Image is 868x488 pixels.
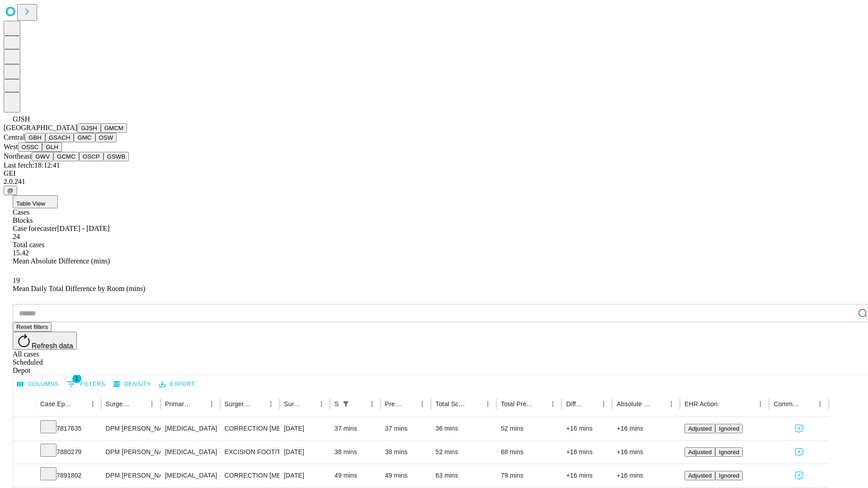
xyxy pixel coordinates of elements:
button: GSWB [104,152,129,161]
button: Sort [585,398,597,410]
button: Sort [252,398,264,410]
div: DPM [PERSON_NAME] [PERSON_NAME] [106,464,156,487]
div: 7817635 [40,417,97,440]
div: 52 mins [435,441,492,464]
div: 1 active filter [340,398,352,410]
button: Menu [315,398,328,410]
div: 79 mins [501,464,557,487]
button: Sort [193,398,205,410]
div: Surgery Date [284,400,302,408]
div: 7891802 [40,464,97,487]
button: Menu [146,398,158,410]
button: Menu [597,398,610,410]
button: Menu [366,398,378,410]
div: Total Scheduled Duration [435,400,468,408]
div: +16 mins [617,417,675,440]
div: Comments [774,400,800,408]
button: Adjusted [684,471,715,480]
button: Sort [74,398,86,410]
button: Adjusted [684,424,715,433]
div: [MEDICAL_DATA] [165,441,215,464]
button: Sort [133,398,146,410]
button: OSSC [18,142,42,152]
span: Refresh data [32,342,73,350]
button: GJSH [77,123,101,133]
span: Mean Absolute Difference (mins) [13,257,110,265]
div: +16 mins [566,417,608,440]
button: Expand [18,468,31,484]
div: GEI [4,169,864,178]
div: Surgery Name [225,400,251,408]
div: 52 mins [501,417,557,440]
button: Menu [205,398,218,410]
span: Adjusted [688,425,712,432]
span: 19 [13,277,20,284]
span: Ignored [719,449,739,455]
div: 63 mins [435,464,492,487]
button: Menu [547,398,559,410]
div: 49 mins [335,464,376,487]
div: Absolute Difference [617,400,651,408]
div: Difference [566,400,584,408]
button: GSACH [45,133,74,142]
button: GBH [25,133,45,142]
div: CORRECTION [MEDICAL_DATA] [225,417,275,440]
button: Show filters [65,377,108,391]
button: Sort [718,398,731,410]
span: Adjusted [688,449,712,455]
button: Refresh data [13,332,77,350]
button: GWV [32,152,53,161]
span: GJSH [13,115,30,123]
div: +16 mins [617,464,675,487]
button: Expand [18,421,31,437]
button: Menu [814,398,826,410]
button: Menu [481,398,494,410]
button: Ignored [715,471,743,480]
div: DPM [PERSON_NAME] [PERSON_NAME] [106,417,156,440]
button: Sort [801,398,814,410]
span: Adjusted [688,472,712,479]
button: Menu [416,398,429,410]
button: Sort [353,398,366,410]
div: [DATE] [284,464,325,487]
span: Central [4,133,25,141]
div: 37 mins [385,417,427,440]
button: GMCM [101,123,127,133]
div: +16 mins [566,441,608,464]
span: [DATE] - [DATE] [57,225,109,232]
span: West [4,143,18,150]
div: CORRECTION [MEDICAL_DATA], DISTAL [MEDICAL_DATA] [MEDICAL_DATA] [225,464,275,487]
button: GLH [42,142,61,152]
button: Sort [403,398,416,410]
button: Ignored [715,424,743,433]
button: Export [157,377,197,391]
button: GCMC [53,152,79,161]
div: 37 mins [335,417,376,440]
div: [MEDICAL_DATA] [165,417,215,440]
button: Menu [665,398,678,410]
div: DPM [PERSON_NAME] [PERSON_NAME] [106,441,156,464]
button: Select columns [15,377,61,391]
button: Reset filters [13,322,52,332]
span: 15.42 [13,249,29,257]
span: Total cases [13,241,44,249]
button: Sort [469,398,481,410]
span: Northeast [4,152,32,160]
div: Predicted In Room Duration [385,400,403,408]
button: GMC [74,133,95,142]
div: [MEDICAL_DATA] [165,464,215,487]
span: 24 [13,233,20,240]
button: Show filters [340,398,352,410]
span: [GEOGRAPHIC_DATA] [4,124,77,131]
div: Scheduled In Room Duration [335,400,339,408]
span: Ignored [719,425,739,432]
div: 38 mins [385,441,427,464]
div: EHR Action [684,400,717,408]
button: Adjusted [684,447,715,457]
button: @ [4,186,17,195]
span: Table View [16,200,45,207]
span: 1 [72,374,81,383]
button: Sort [302,398,315,410]
button: Sort [652,398,665,410]
span: Case forecaster [13,225,57,232]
